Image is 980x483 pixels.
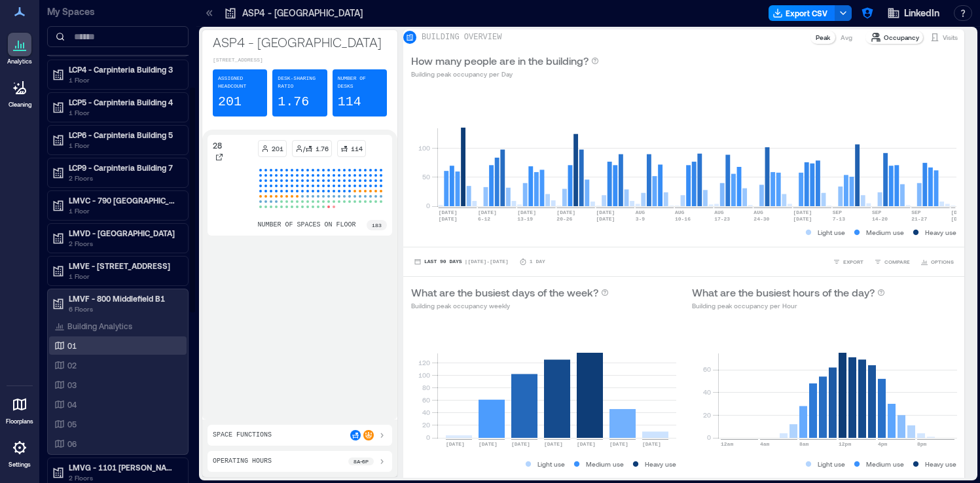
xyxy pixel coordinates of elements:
[439,216,458,222] text: [DATE]
[67,360,77,370] p: 02
[917,441,927,447] text: 8pm
[675,209,685,215] text: AUG
[351,143,363,154] p: 114
[931,258,954,266] span: OPTIONS
[69,271,179,281] p: 1 Floor
[67,419,77,429] p: 05
[6,418,33,425] p: Floorplans
[556,209,575,215] text: [DATE]
[338,93,361,111] p: 114
[258,220,356,230] p: number of spaces on floor
[753,209,763,215] text: AUG
[702,365,710,373] tspan: 60
[609,441,628,447] text: [DATE]
[769,5,835,21] button: Export CSV
[884,258,910,266] span: COMPARE
[871,255,913,268] button: COMPARE
[69,293,179,304] p: LMVF - 800 Middlefield B1
[9,101,31,109] p: Cleaning
[818,459,845,469] p: Light use
[478,209,497,215] text: [DATE]
[866,227,904,238] p: Medium use
[830,255,866,268] button: EXPORT
[278,75,321,90] p: Desk-sharing ratio
[753,216,769,222] text: 24-30
[706,433,710,441] tspan: 0
[303,143,305,154] p: /
[818,227,845,238] p: Light use
[911,209,921,215] text: SEP
[69,75,179,85] p: 1 Floor
[478,216,490,222] text: 6-12
[925,459,956,469] p: Heavy use
[7,58,32,65] p: Analytics
[338,75,382,90] p: Number of Desks
[213,456,272,467] p: Operating Hours
[586,459,624,469] p: Medium use
[69,162,179,173] p: LCP9 - Carpinteria Building 7
[517,216,533,222] text: 13-19
[213,140,222,151] p: 28
[544,441,563,447] text: [DATE]
[69,97,179,107] p: LCP5 - Carpinteria Building 4
[411,69,599,79] p: Building peak occupancy per Day
[69,107,179,118] p: 1 Floor
[596,216,615,222] text: [DATE]
[278,93,309,111] p: 1.76
[69,140,179,151] p: 1 Floor
[721,441,733,447] text: 12am
[692,300,885,311] p: Building peak occupancy per Hour
[4,432,35,473] a: Settings
[422,421,430,429] tspan: 20
[3,29,36,69] a: Analytics
[702,388,710,396] tspan: 40
[213,430,272,440] p: Space Functions
[411,285,598,300] p: What are the busiest days of the week?
[272,143,283,154] p: 201
[411,300,609,311] p: Building peak occupancy weekly
[439,209,458,215] text: [DATE]
[911,216,927,222] text: 21-27
[866,459,904,469] p: Medium use
[3,72,36,113] a: Cleaning
[816,32,830,43] p: Peak
[69,64,179,75] p: LCP4 - Carpinteria Building 3
[422,384,430,391] tspan: 80
[213,33,387,51] p: ASP4 - [GEOGRAPHIC_DATA]
[799,441,809,447] text: 8am
[872,216,888,222] text: 14-20
[714,216,730,222] text: 17-23
[793,216,812,222] text: [DATE]
[9,461,31,469] p: Settings
[69,206,179,216] p: 1 Floor
[418,359,430,367] tspan: 120
[316,143,329,154] p: 1.76
[642,441,661,447] text: [DATE]
[67,340,77,351] p: 01
[354,457,369,465] p: 8a - 6p
[943,32,958,43] p: Visits
[422,396,430,404] tspan: 60
[841,32,852,43] p: Avg
[411,53,589,69] p: How many people are in the building?
[67,438,77,449] p: 06
[69,130,179,140] p: LCP6 - Carpinteria Building 5
[872,209,882,215] text: SEP
[69,260,179,271] p: LMVE - [STREET_ADDRESS]
[843,258,863,266] span: EXPORT
[422,173,430,181] tspan: 50
[47,5,189,18] p: My Spaces
[218,93,242,111] p: 201
[511,441,530,447] text: [DATE]
[418,371,430,379] tspan: 100
[918,255,956,268] button: OPTIONS
[418,144,430,152] tspan: 100
[636,216,645,222] text: 3-9
[951,216,970,222] text: [DATE]
[426,202,430,209] tspan: 0
[884,32,919,43] p: Occupancy
[67,380,77,390] p: 03
[793,209,812,215] text: [DATE]
[69,195,179,206] p: LMVC - 790 [GEOGRAPHIC_DATA] B2
[904,7,939,20] span: LinkedIn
